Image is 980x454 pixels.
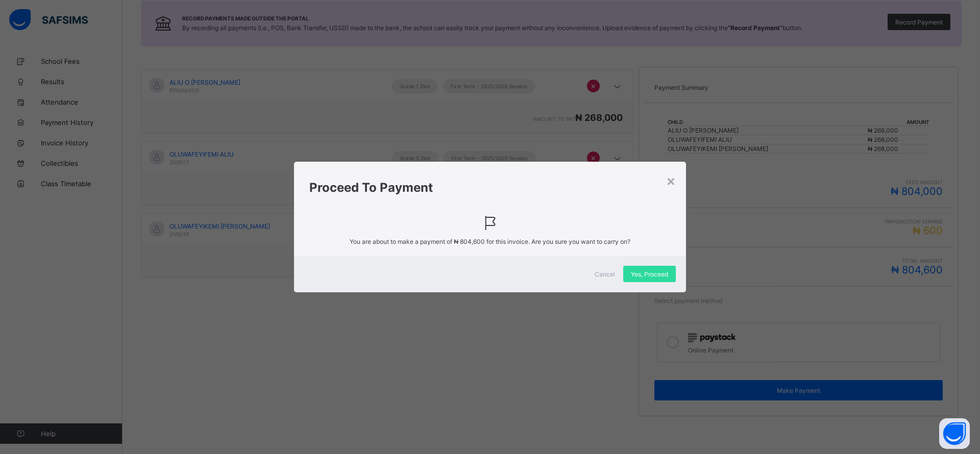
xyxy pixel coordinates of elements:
span: Yes, Proceed [631,270,668,278]
div: × [666,172,676,189]
button: Open asap [939,418,970,449]
span: Cancel [595,270,615,278]
h1: Proceed To Payment [309,180,671,195]
span: You are about to make a payment of for this invoice. Are you sure you want to carry on? [309,238,671,245]
span: ₦ 804,600 [454,238,485,245]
